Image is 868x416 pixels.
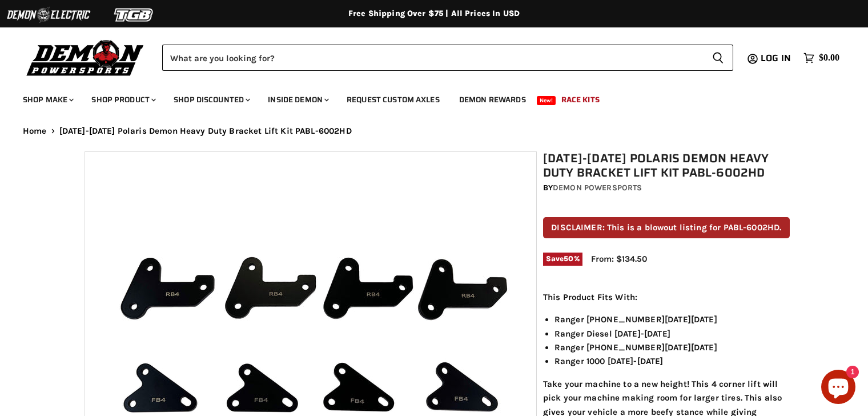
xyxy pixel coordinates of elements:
[554,327,790,341] li: Ranger Diesel [DATE]-[DATE]
[14,88,81,111] a: Shop Make
[554,354,790,368] li: Ranger 1000 [DATE]-[DATE]
[554,341,790,354] li: Ranger [PHONE_NUMBER][DATE][DATE]
[543,182,790,194] div: by
[23,126,47,136] a: Home
[591,254,647,264] span: From: $134.50
[338,88,448,111] a: Request Custom Axles
[553,88,608,111] a: Race Kits
[259,88,336,111] a: Inside Demon
[537,96,556,105] span: New!
[14,83,837,111] ul: Main menu
[818,370,859,407] inbox-online-store-chat: Shopify online store chat
[761,51,791,65] span: Log in
[553,183,642,193] a: Demon Powersports
[451,88,535,111] a: Demon Rewards
[543,290,790,304] p: This Product Fits With:
[165,88,257,111] a: Shop Discounted
[564,254,573,263] span: 50
[756,53,798,63] a: Log in
[59,126,352,136] span: [DATE]-[DATE] Polaris Demon Heavy Duty Bracket Lift Kit PABL-6002HD
[6,4,91,26] img: Demon Electric Logo 2
[703,45,733,71] button: Search
[819,53,839,63] span: $0.00
[23,37,148,78] img: Demon Powersports
[162,45,703,71] input: Search
[554,313,790,326] li: Ranger [PHONE_NUMBER][DATE][DATE]
[162,45,733,71] form: Product
[798,50,845,66] a: $0.00
[543,253,582,265] span: Save %
[543,217,790,238] p: DISCLAIMER: This is a blowout listing for PABL-6002HD.
[83,88,163,111] a: Shop Product
[91,4,177,26] img: TGB Logo 2
[543,151,790,180] h1: [DATE]-[DATE] Polaris Demon Heavy Duty Bracket Lift Kit PABL-6002HD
